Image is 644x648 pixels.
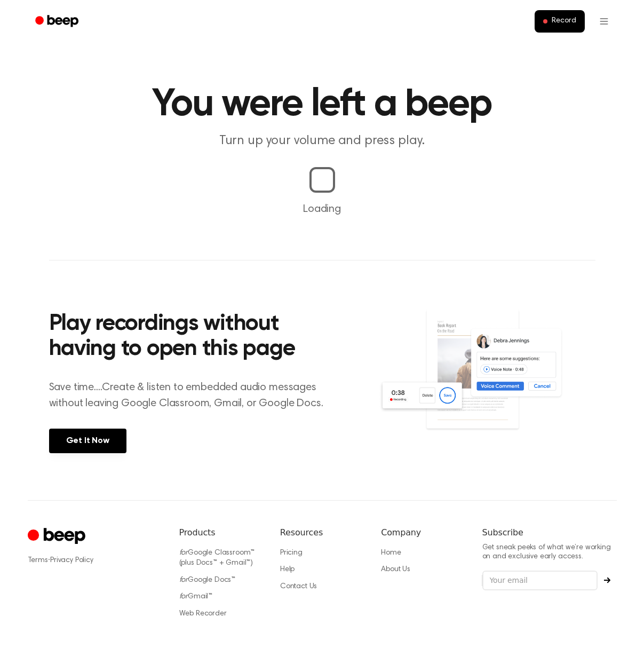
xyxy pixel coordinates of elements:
[482,571,598,591] input: Your email
[280,583,317,590] a: Contact Us
[482,526,617,539] h6: Subscribe
[28,557,48,564] a: Terms
[28,11,88,32] a: Beep
[381,566,410,573] a: About Us
[49,85,595,124] h1: You were left a beep
[552,17,576,26] span: Record
[179,593,213,600] a: forGmail™
[482,543,617,562] p: Get sneak peeks of what we’re working on and exclusive early access.
[49,380,337,412] p: Save time....Create & listen to embedded audio messages without leaving Google Classroom, Gmail, ...
[50,557,93,564] a: Privacy Policy
[535,10,584,33] button: Record
[179,593,188,600] i: for
[179,610,227,618] a: Web Recorder
[49,312,337,362] h2: Play recordings without having to open this page
[179,576,188,584] i: for
[28,555,162,566] div: ·
[381,526,465,539] h6: Company
[598,577,617,583] button: Subscribe
[179,576,236,584] a: forGoogle Docs™
[591,9,617,34] button: Open menu
[117,132,527,150] p: Turn up your volume and press play.
[13,201,631,217] p: Loading
[280,526,364,539] h6: Resources
[179,526,263,539] h6: Products
[179,549,188,557] i: for
[381,549,401,557] a: Home
[280,549,303,557] a: Pricing
[49,429,126,453] a: Get It Now
[179,549,255,567] a: forGoogle Classroom™ (plus Docs™ + Gmail™)
[280,566,295,573] a: Help
[379,309,595,452] img: Voice Comments on Docs and Recording Widget
[28,526,88,547] a: Cruip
